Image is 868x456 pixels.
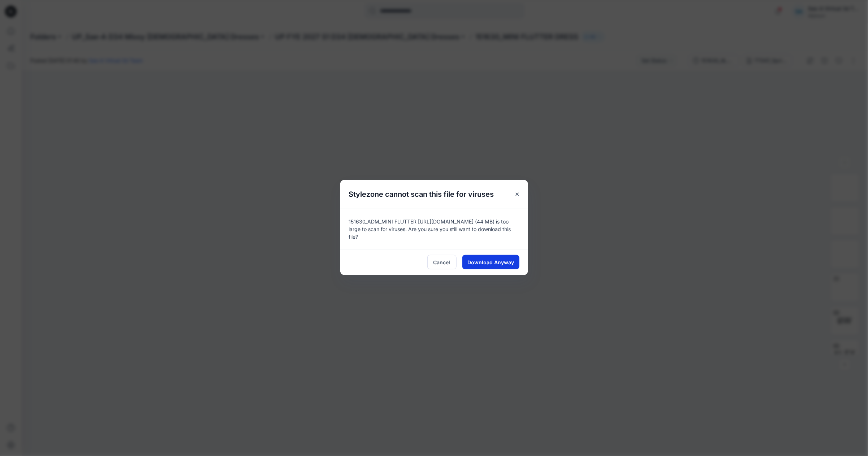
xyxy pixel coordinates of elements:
[427,255,457,269] button: Cancel
[511,188,524,201] button: Close
[467,259,514,266] span: Download Anyway
[433,259,450,266] span: Cancel
[462,255,519,269] button: Download Anyway
[340,209,528,249] div: 151630_ADM_MINI FLUTTER [URL][DOMAIN_NAME] (44 MB) is too large to scan for viruses. Are you sure...
[340,180,503,209] h5: Stylezone cannot scan this file for viruses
